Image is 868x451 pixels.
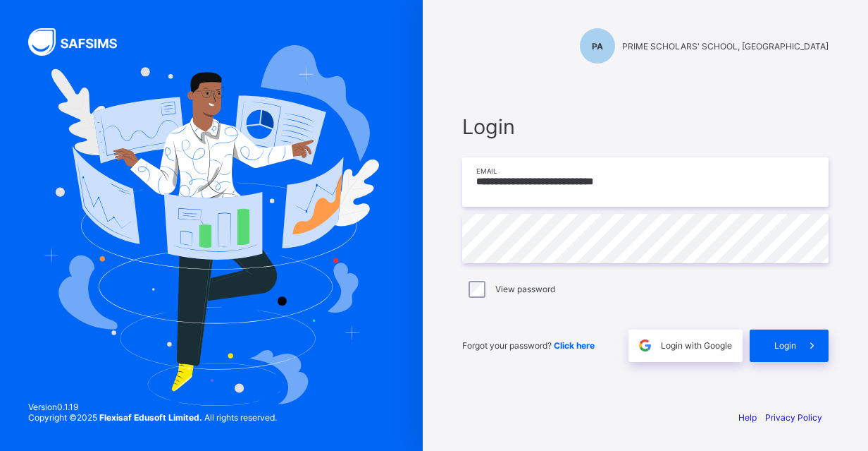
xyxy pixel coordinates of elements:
span: Login with Google [661,340,732,351]
span: Login [774,340,796,351]
span: Version 0.1.19 [28,402,277,412]
label: View password [495,284,555,294]
img: google.396cfc9801f0270233282035f929180a.svg [637,337,653,354]
span: PRIME SCHOLARS' SCHOOL, [GEOGRAPHIC_DATA] [622,41,829,52]
img: SAFSIMS Logo [28,28,134,56]
a: Privacy Policy [765,412,822,423]
a: Help [738,412,757,423]
strong: Flexisaf Edusoft Limited. [99,412,202,423]
span: Forgot your password? [462,340,595,351]
span: PA [592,41,603,52]
span: Copyright © 2025 All rights reserved. [28,412,277,423]
img: Hero Image [44,45,378,406]
a: Click here [554,340,595,351]
span: Login [462,114,829,139]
